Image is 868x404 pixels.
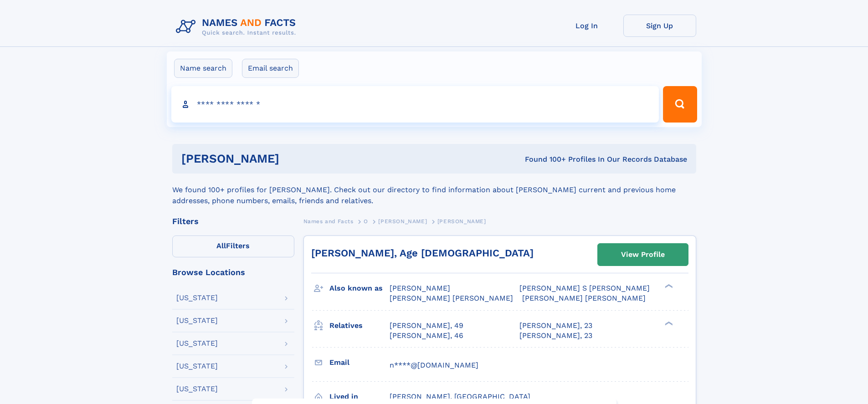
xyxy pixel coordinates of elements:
span: All [216,241,226,250]
div: Filters [172,217,294,225]
label: Filters [172,235,294,257]
div: Browse Locations [172,268,294,276]
span: [PERSON_NAME] [PERSON_NAME] [522,294,646,302]
a: [PERSON_NAME], 49 [390,321,463,331]
div: ❯ [663,283,673,289]
a: View Profile [598,244,688,266]
a: [PERSON_NAME], Age [DEMOGRAPHIC_DATA] [311,247,534,259]
a: Log In [550,15,623,37]
a: [PERSON_NAME], 23 [519,331,592,341]
span: [PERSON_NAME] [437,218,486,225]
a: Names and Facts [303,215,354,227]
div: We found 100+ profiles for [PERSON_NAME]. Check out our directory to find information about [PERS... [172,174,696,206]
label: Email search [242,59,299,78]
a: O [364,215,368,227]
div: [US_STATE] [176,363,218,370]
label: Name search [174,59,232,78]
a: [PERSON_NAME], 23 [519,321,592,331]
div: View Profile [621,244,665,265]
span: [PERSON_NAME], [GEOGRAPHIC_DATA] [390,392,530,401]
a: Sign Up [623,15,696,37]
a: [PERSON_NAME], 46 [390,331,463,341]
div: [US_STATE] [176,317,218,324]
span: [PERSON_NAME] S [PERSON_NAME] [519,284,650,292]
h3: Also known as [329,281,390,296]
div: ❯ [663,320,673,326]
h3: Email [329,355,390,370]
img: Logo Names and Facts [172,15,303,39]
div: Found 100+ Profiles In Our Records Database [402,154,687,164]
div: [US_STATE] [176,294,218,302]
span: [PERSON_NAME] [PERSON_NAME] [390,294,513,302]
h3: Relatives [329,318,390,333]
h1: [PERSON_NAME] [181,153,402,164]
a: [PERSON_NAME] [378,215,427,227]
span: [PERSON_NAME] [390,284,450,292]
input: search input [171,86,659,123]
span: [PERSON_NAME] [378,218,427,225]
div: [US_STATE] [176,340,218,347]
div: [US_STATE] [176,385,218,393]
button: Search Button [663,86,697,123]
span: O [364,218,368,225]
